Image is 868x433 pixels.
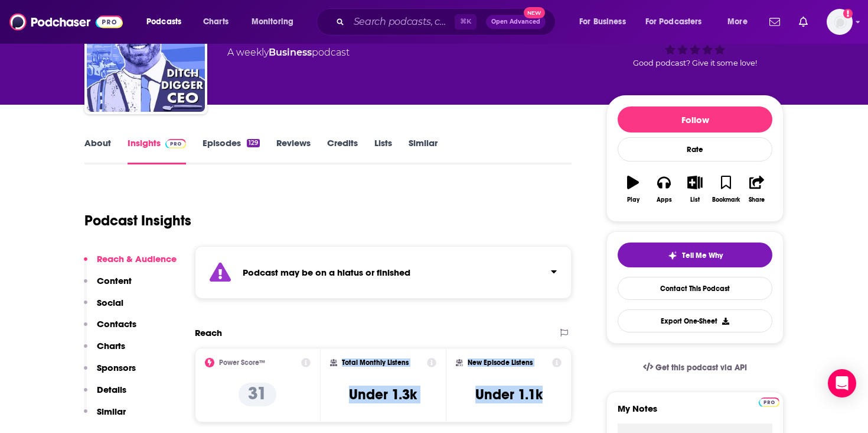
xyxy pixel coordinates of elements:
[84,212,191,230] h1: Podcast Insights
[349,12,455,31] input: Search podcasts, credits, & more...
[827,9,853,35] span: Logged in as derettb
[759,398,779,407] img: Podchaser Pro
[203,137,260,164] a: Episodes129
[719,12,762,31] button: open menu
[243,267,410,278] strong: Podcast may be on a hiatus or finished
[618,309,772,332] button: Export One-Sheet
[195,246,572,299] section: Click to expand status details
[165,139,186,148] img: Podchaser Pro
[327,137,358,164] a: Credits
[712,196,740,203] div: Bookmark
[97,297,123,308] p: Social
[128,137,186,164] a: InsightsPodchaser Pro
[491,19,540,25] span: Open Advanced
[648,168,679,211] button: Apps
[239,383,276,406] p: 31
[84,406,126,428] button: Similar
[195,327,222,338] h2: Reach
[374,137,392,164] a: Lists
[710,168,741,211] button: Bookmark
[409,137,438,164] a: Similar
[634,353,756,382] a: Get this podcast via API
[690,196,700,203] div: List
[84,362,136,384] button: Sponsors
[84,253,177,275] button: Reach & Audience
[455,14,477,30] span: ⌘ K
[468,358,533,367] h2: New Episode Listens
[828,369,856,398] div: Open Intercom Messenger
[638,12,719,31] button: open menu
[97,384,126,395] p: Details
[794,12,812,32] a: Show notifications dropdown
[668,251,677,260] img: tell me why sparkle
[618,243,772,267] button: tell me why sparkleTell Me Why
[524,7,545,18] span: New
[618,403,772,424] label: My Notes
[97,318,136,329] p: Contacts
[475,386,543,403] h3: Under 1.1k
[486,15,546,29] button: Open AdvancedNew
[97,340,125,351] p: Charts
[742,168,772,211] button: Share
[243,12,309,31] button: open menu
[97,275,132,286] p: Content
[195,12,236,31] a: Charts
[84,297,123,319] button: Social
[645,14,702,30] span: For Podcasters
[682,251,723,260] span: Tell Me Why
[759,396,779,407] a: Pro website
[276,137,311,164] a: Reviews
[749,196,765,203] div: Share
[827,9,853,35] button: Show profile menu
[328,8,567,35] div: Search podcasts, credits, & more...
[627,196,639,203] div: Play
[219,358,265,367] h2: Power Score™
[84,384,126,406] button: Details
[680,168,710,211] button: List
[342,358,409,367] h2: Total Monthly Listens
[618,277,772,300] a: Contact This Podcast
[843,9,853,18] svg: Add a profile image
[84,137,111,164] a: About
[655,363,747,373] span: Get this podcast via API
[633,59,757,67] span: Good podcast? Give it some love!
[97,362,136,373] p: Sponsors
[252,14,293,30] span: Monitoring
[146,14,181,30] span: Podcasts
[657,196,672,203] div: Apps
[97,406,126,417] p: Similar
[84,340,125,362] button: Charts
[579,14,626,30] span: For Business
[84,318,136,340] button: Contacts
[827,9,853,35] img: User Profile
[349,386,417,403] h3: Under 1.3k
[269,47,312,58] a: Business
[227,46,350,60] div: A weekly podcast
[247,139,260,147] div: 129
[618,106,772,133] button: Follow
[84,275,132,297] button: Content
[138,12,197,31] button: open menu
[571,12,641,31] button: open menu
[765,12,785,32] a: Show notifications dropdown
[618,168,648,211] button: Play
[203,14,229,30] span: Charts
[618,137,772,161] div: Rate
[727,14,748,30] span: More
[9,11,123,33] img: Podchaser - Follow, Share and Rate Podcasts
[97,253,177,264] p: Reach & Audience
